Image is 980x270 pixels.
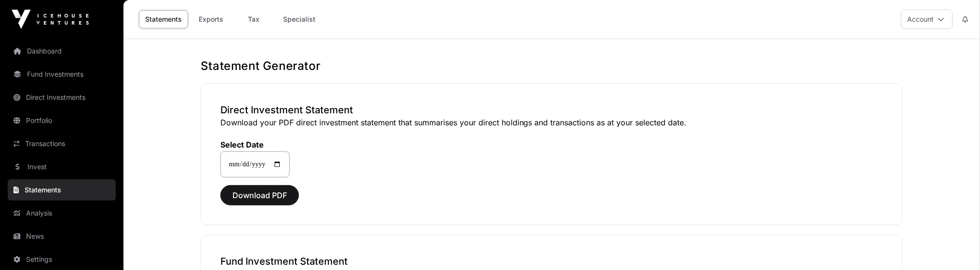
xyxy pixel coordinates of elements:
a: Fund Investments [8,64,116,85]
a: News [8,226,116,247]
img: Icehouse Ventures Logo [12,10,89,29]
a: Transactions [8,133,116,154]
h3: Fund Investment Statement [220,255,883,268]
label: Select Date [220,140,290,149]
a: Statements [139,10,188,28]
a: Settings [8,249,116,270]
a: Download PDF [220,195,299,204]
h1: Statement Generator [201,58,903,74]
button: Download PDF [220,185,299,205]
a: Statements [8,179,116,201]
a: Invest [8,156,116,177]
h3: Direct Investment Statement [220,103,883,117]
a: Specialist [277,10,322,28]
a: Dashboard [8,40,116,62]
a: Portfolio [8,110,116,131]
button: Account [901,10,953,29]
span: Download PDF [232,189,287,201]
a: Tax [234,10,273,28]
a: Direct Investments [8,87,116,108]
a: Analysis [8,202,116,224]
p: Download your PDF direct investment statement that summarises your direct holdings and transactio... [220,117,883,128]
iframe: Chat Widget [932,224,980,270]
a: Exports [192,10,231,28]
